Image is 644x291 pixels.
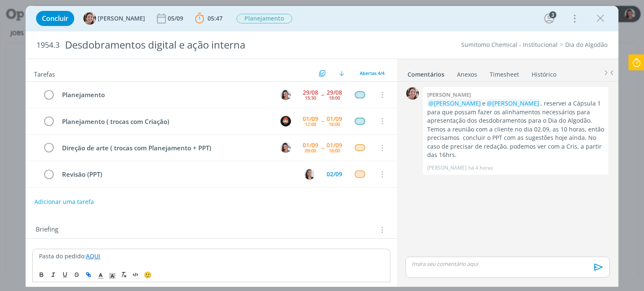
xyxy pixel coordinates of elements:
button: 🙂 [142,270,153,280]
span: @[PERSON_NAME] [487,99,539,107]
img: W [280,116,291,126]
span: Briefing [36,224,58,235]
img: arrow-down.svg [339,71,344,76]
div: 05/09 [168,15,185,21]
div: 02/09 [327,171,342,177]
a: AQUI [86,252,100,260]
span: Abertas 4/4 [360,70,384,76]
div: Planejamento ( trocas com Criação) [58,116,273,127]
span: 🙂 [144,270,152,279]
span: 05:47 [208,14,223,22]
div: 3 [549,11,556,18]
img: N [280,90,291,100]
div: 29/08 [327,90,342,95]
button: A[PERSON_NAME] [83,12,145,25]
div: Desdobramentos digital e ação interna [61,35,366,55]
div: 15:30 [305,95,316,100]
span: há 4 horas [468,164,493,172]
span: [PERSON_NAME] [98,15,145,21]
button: 05:47 [193,12,225,25]
img: N [280,142,291,153]
span: -- [321,92,324,98]
button: C [304,168,316,180]
div: Planejamento [58,90,273,100]
div: Direção de arte ( trocas com Planejamento + PPT) [58,143,273,153]
b: [PERSON_NAME] [427,91,471,98]
button: Adicionar uma tarefa [34,194,94,209]
img: A [406,87,419,100]
button: Concluir [36,11,74,26]
div: dialog [26,6,618,287]
span: -- [321,118,324,124]
p: [PERSON_NAME] [427,164,467,172]
div: 29/08 [303,90,318,95]
div: 09:00 [305,148,316,153]
a: Histórico [531,67,557,79]
button: N [280,142,292,154]
span: Tarefas [34,68,55,78]
img: C [304,169,315,180]
div: 18:00 [329,95,340,100]
span: Planejamento [236,14,292,23]
div: Anexos [457,70,477,79]
p: Pasta do pedido: [39,252,383,260]
div: 18:00 [329,122,340,126]
div: Revisão (PPT) [58,169,296,180]
img: A [83,12,96,25]
a: Sumitomo Chemical - Institucional [461,41,558,49]
a: Comentários [407,67,445,79]
button: N [280,88,292,101]
span: Concluir [42,15,68,22]
div: 12:00 [305,122,316,126]
span: Cor do Texto [95,270,106,280]
div: 01/09 [303,142,318,148]
span: Cor de Fundo [106,270,118,280]
div: 01/09 [303,116,318,122]
button: Planejamento [236,13,293,24]
button: 3 [543,12,556,25]
button: W [280,115,292,127]
div: 01/09 [327,116,342,122]
p: e , reservei a Cápsula 1 para que possam fazer os alinhamentos necessários para apresentação dos ... [427,99,604,125]
a: Timesheet [489,67,519,79]
p: Temos a reunião com a cliente no dia 02.09, as 10 horas, então precisamos concluir o PPT com as s... [427,125,604,160]
a: Dia do Algodão [565,41,608,49]
span: 1954.3 [36,41,60,50]
div: 01/09 [327,142,342,148]
span: -- [321,145,324,151]
div: 18:00 [329,148,340,153]
span: @[PERSON_NAME] [428,99,481,107]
